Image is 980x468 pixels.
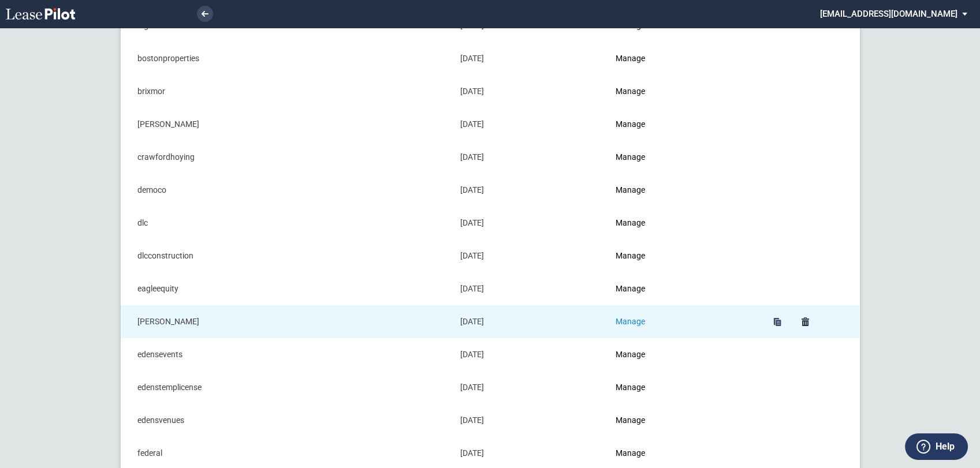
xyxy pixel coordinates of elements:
td: eagleequity [121,272,452,305]
label: Help [936,439,955,454]
td: [DATE] [452,75,608,108]
a: Manage [616,87,645,96]
td: [DATE] [452,305,608,338]
button: Help [905,433,968,460]
a: Manage [616,415,645,425]
td: dlcconstruction [121,239,452,272]
td: crawfordhoying [121,141,452,174]
a: Duplicate edens [769,314,785,330]
td: [DATE] [452,207,608,239]
td: [DATE] [452,108,608,141]
td: [DATE] [452,239,608,272]
td: edenstemplicense [121,371,452,404]
td: brixmor [121,75,452,108]
a: Manage [616,119,645,129]
a: Manage [616,152,645,162]
td: [DATE] [452,42,608,75]
td: [DATE] [452,338,608,371]
a: Manage [616,251,645,260]
a: Manage [616,218,645,227]
td: [PERSON_NAME] [121,305,452,338]
td: [DATE] [452,174,608,207]
td: edensevents [121,338,452,371]
a: Manage [616,21,645,30]
td: democo [121,174,452,207]
td: [DATE] [452,404,608,437]
a: Manage [616,54,645,63]
a: Manage [616,317,645,326]
td: bostonproperties [121,42,452,75]
a: Manage [616,350,645,359]
td: [DATE] [452,272,608,305]
a: Manage [616,383,645,392]
a: Manage [616,284,645,293]
td: [PERSON_NAME] [121,108,452,141]
td: [DATE] [452,141,608,174]
td: edensvenues [121,404,452,437]
td: [DATE] [452,371,608,404]
a: Delete edens [797,314,813,330]
a: Manage [616,185,645,194]
a: Manage [616,448,645,458]
td: dlc [121,207,452,239]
